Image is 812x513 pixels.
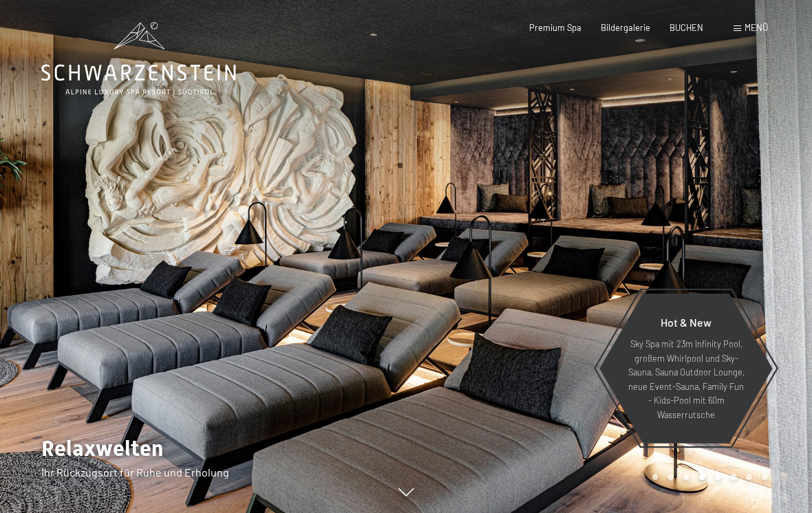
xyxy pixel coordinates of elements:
[648,474,768,480] div: Carousel Pagination
[667,474,674,480] div: Carousel Page 2
[715,474,721,480] div: Carousel Page 5
[661,316,712,329] span: Hot & New
[683,474,690,480] div: Carousel Page 3
[762,474,768,480] div: Carousel Page 8
[529,22,581,33] a: Premium Spa
[626,337,746,422] p: Sky Spa mit 23m Infinity Pool, großem Whirlpool und Sky-Sauna, Sauna Outdoor Lounge, neue Event-S...
[731,474,737,480] div: Carousel Page 6
[670,22,703,33] a: BUCHEN
[601,22,650,33] a: Bildergalerie
[599,293,773,444] a: Hot & New Sky Spa mit 23m Infinity Pool, großem Whirlpool und Sky-Sauna, Sauna Outdoor Lounge, ne...
[745,22,768,33] span: Menü
[652,474,659,480] div: Carousel Page 1
[699,474,705,480] div: Carousel Page 4 (Current Slide)
[746,474,752,480] div: Carousel Page 7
